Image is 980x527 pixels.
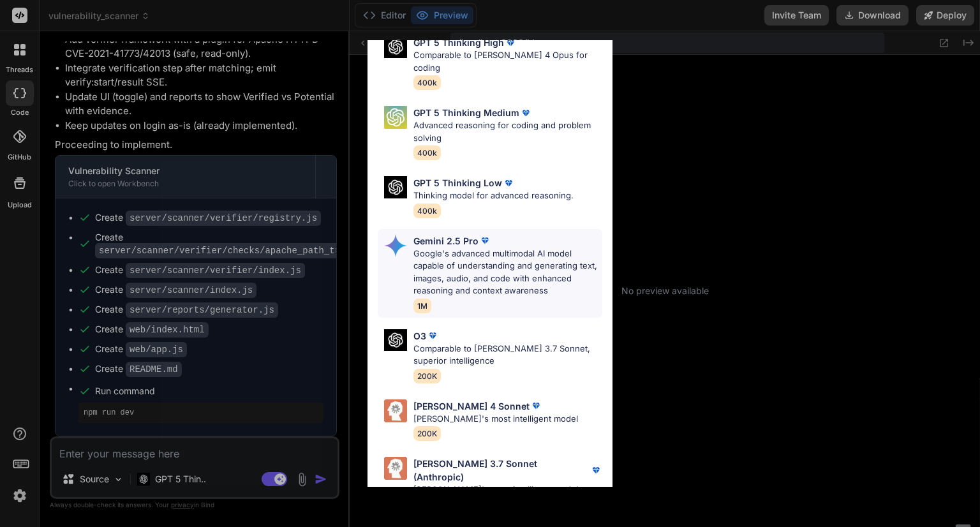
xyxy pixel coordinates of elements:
p: [PERSON_NAME]'s most intelligent model [413,413,578,426]
p: Comparable to [PERSON_NAME] 4 Opus for coding [413,49,602,74]
span: 200K [413,426,441,441]
img: Pick Models [384,234,407,257]
img: premium [479,234,491,247]
p: Thinking model for advanced reasoning. [413,189,574,202]
span: 400k [413,145,441,160]
p: GPT 5 Thinking Medium [413,106,519,119]
img: Pick Models [384,176,407,198]
img: premium [426,329,439,342]
img: premium [530,399,542,412]
span: 200K [413,369,441,383]
span: 400k [413,204,441,218]
img: premium [519,107,532,119]
img: premium [502,177,515,189]
p: Google's advanced multimodal AI model capable of understanding and generating text, images, audio... [413,248,602,297]
img: Pick Models [384,329,407,352]
img: premium [504,36,517,49]
img: Pick Models [384,399,407,422]
img: Pick Models [384,106,407,129]
p: [PERSON_NAME]'s most intelligent model [413,484,602,496]
p: Comparable to [PERSON_NAME] 3.7 Sonnet, superior intelligence [413,343,602,367]
img: premium [590,464,602,477]
img: Pick Models [384,457,407,480]
p: [PERSON_NAME] 3.7 Sonnet (Anthropic) [413,457,590,484]
p: O3 [413,329,426,343]
p: Gemini 2.5 Pro [413,234,479,248]
span: 1M [413,299,431,313]
p: GPT 5 Thinking High [413,36,504,49]
p: [PERSON_NAME] 4 Sonnet [413,399,530,413]
span: 400k [413,75,441,90]
p: GPT 5 Thinking Low [413,176,502,189]
p: Advanced reasoning for coding and problem solving [413,119,602,144]
img: Pick Models [384,36,407,58]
